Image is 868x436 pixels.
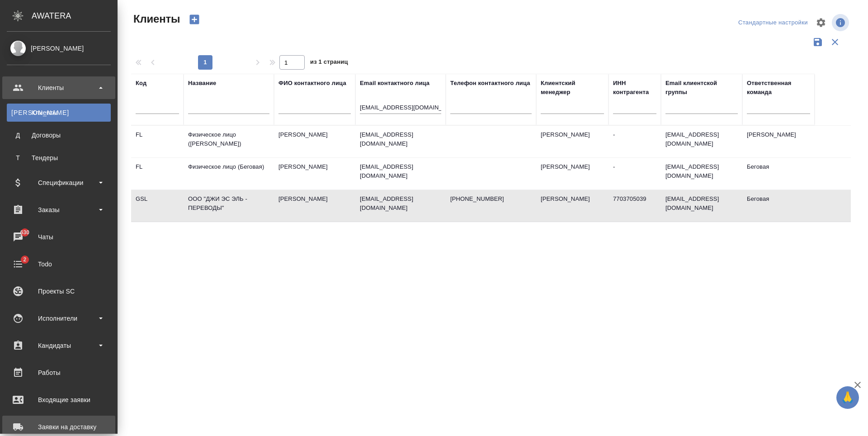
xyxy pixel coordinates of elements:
div: ИНН контрагента [613,79,656,97]
a: ДДоговоры [7,126,111,144]
td: 7703705039 [609,190,661,222]
a: [PERSON_NAME]Клиенты [7,104,111,122]
td: [PERSON_NAME] [274,190,355,222]
div: Название [188,79,216,88]
td: [EMAIL_ADDRESS][DOMAIN_NAME] [661,126,742,157]
td: - [609,126,661,157]
button: Сохранить фильтры [809,33,826,51]
div: Тендеры [11,153,106,162]
div: Договоры [11,131,106,140]
button: 🙏 [836,386,859,409]
div: Код [136,79,146,88]
td: [PERSON_NAME] [536,126,609,157]
div: ФИО контактного лица [278,79,346,88]
td: Физическое лицо ([PERSON_NAME]) [184,126,274,157]
div: Телефон контактного лица [450,79,530,88]
div: split button [736,16,810,30]
td: [PERSON_NAME] [274,158,355,190]
td: FL [131,126,184,157]
td: [PERSON_NAME] [536,190,609,222]
span: 630 [15,228,35,237]
td: [PERSON_NAME] [742,126,815,157]
div: Работы [7,366,111,379]
div: Кандидаты [7,339,111,352]
div: Email контактного лица [360,79,429,88]
div: Заявки на доставку [7,420,111,434]
a: ТТендеры [7,149,111,167]
td: GSL [131,190,184,222]
div: Клиенты [11,108,106,117]
td: [EMAIL_ADDRESS][DOMAIN_NAME] [661,190,742,222]
span: из 1 страниц [310,57,348,70]
a: 630Чаты [2,226,115,248]
div: Входящие заявки [7,393,111,407]
div: Проекты SC [7,284,111,298]
div: Чаты [7,230,111,244]
div: Исполнители [7,312,111,325]
td: Физическое лицо (Беговая) [184,158,274,190]
span: Посмотреть информацию [832,14,851,31]
p: [PHONE_NUMBER] [450,194,532,204]
p: [EMAIL_ADDRESS][DOMAIN_NAME] [360,194,441,213]
a: Работы [2,361,115,384]
p: [EMAIL_ADDRESS][DOMAIN_NAME] [360,130,441,148]
td: Беговая [742,190,815,222]
td: [EMAIL_ADDRESS][DOMAIN_NAME] [661,158,742,190]
span: Настроить таблицу [810,12,832,33]
span: 2 [18,255,32,264]
a: Проекты SC [2,280,115,303]
div: Заказы [7,203,111,217]
td: [PERSON_NAME] [274,126,355,157]
span: 🙏 [840,388,855,407]
div: Email клиентской группы [665,79,738,97]
td: - [609,158,661,190]
td: ООО "ДЖИ ЭС ЭЛЬ - ПЕРЕВОДЫ" [184,190,274,222]
div: Клиентский менеджер [541,79,604,97]
td: Беговая [742,158,815,190]
a: Входящие заявки [2,389,115,411]
div: Спецификации [7,176,111,190]
a: 2Todo [2,253,115,275]
div: Ответственная команда [747,79,810,97]
div: [PERSON_NAME] [7,43,111,53]
span: Клиенты [131,12,180,26]
p: [EMAIL_ADDRESS][DOMAIN_NAME] [360,162,441,180]
button: Сбросить фильтры [826,33,844,51]
td: FL [131,158,184,190]
td: [PERSON_NAME] [536,158,609,190]
div: AWATERA [32,7,118,25]
button: Создать [184,12,205,27]
div: Todo [7,257,111,271]
div: Клиенты [7,81,111,95]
